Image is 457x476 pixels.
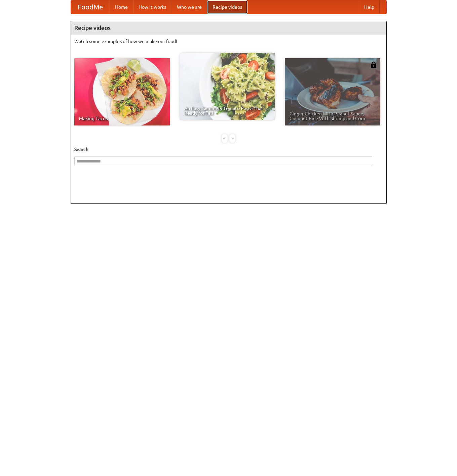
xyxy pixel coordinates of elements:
span: An Easy, Summery Tomato Pasta That's Ready for Fall [184,106,270,115]
a: Help [359,0,380,14]
a: Home [110,0,133,14]
a: FoodMe [71,0,110,14]
p: Watch some examples of how we make our food! [74,38,383,45]
a: Who we are [172,0,207,14]
h5: Search [74,146,383,153]
span: Making Tacos [79,116,165,121]
h4: Recipe videos [71,21,386,35]
a: How it works [133,0,172,14]
a: Recipe videos [207,0,247,14]
div: » [229,134,235,143]
div: « [222,134,228,143]
a: Making Tacos [74,58,170,125]
a: An Easy, Summery Tomato Pasta That's Ready for Fall [180,53,275,120]
img: 483408.png [370,62,377,68]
